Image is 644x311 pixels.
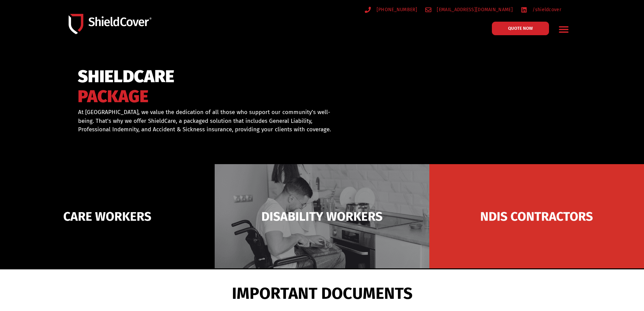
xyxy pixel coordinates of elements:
[375,5,417,14] span: [PHONE_NUMBER]
[435,5,512,14] span: [EMAIL_ADDRESS][DOMAIN_NAME]
[232,287,412,300] span: IMPORTANT DOCUMENTS
[508,26,533,30] span: QUOTE NOW
[365,5,417,14] a: [PHONE_NUMBER]
[531,5,561,14] span: /shieldcover
[521,5,561,14] a: /shieldcover
[556,21,572,37] div: Menu Toggle
[78,108,334,134] p: At [GEOGRAPHIC_DATA], we value the dedication of all those who support our community’s well-being...
[78,70,174,84] span: SHIELDCARE
[492,22,549,35] a: QUOTE NOW
[425,5,513,14] a: [EMAIL_ADDRESS][DOMAIN_NAME]
[69,14,151,34] img: Shield-Cover-Underwriting-Australia-logo-full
